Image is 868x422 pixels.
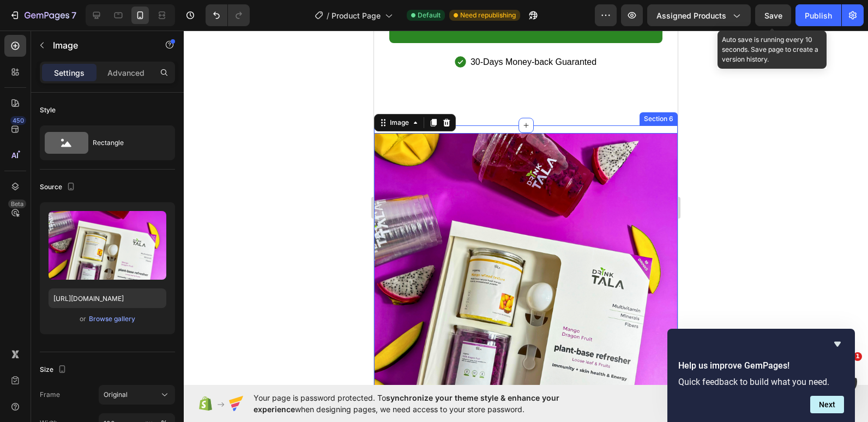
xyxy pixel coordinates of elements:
div: Size [40,363,69,377]
button: Hide survey [831,337,844,351]
div: Help us improve GemPages! [678,337,844,413]
p: Quick feedback to build what you need. [678,377,844,387]
span: synchronize your theme style & enhance your experience [254,393,559,414]
button: Browse gallery [88,314,136,324]
div: 450 [10,116,26,125]
button: Assigned Products [647,4,751,26]
button: Publish [795,4,841,26]
iframe: Design area [374,31,678,385]
button: 7 [4,4,81,26]
span: / [327,10,329,21]
img: preview-image [49,211,166,280]
span: Your page is password protected. To when designing pages, we need access to your store password. [254,392,602,415]
h2: Help us improve GemPages! [678,359,844,372]
span: Default [418,10,441,20]
label: Frame [40,390,60,400]
p: 7 [71,9,76,22]
button: Original [99,385,175,405]
div: Style [40,105,56,115]
button: Save [755,4,791,26]
p: Image [53,39,146,52]
button: Next question [810,396,844,413]
input: https://example.com/image.jpg [49,288,166,308]
div: Publish [805,10,832,21]
span: Need republishing [460,10,516,20]
span: Assigned Products [656,10,726,21]
p: Advanced [107,67,144,79]
span: Original [104,390,128,400]
p: Settings [54,67,85,79]
div: Beta [8,200,26,208]
div: Browse gallery [89,314,135,324]
span: or [80,312,86,325]
div: Undo/Redo [206,4,250,26]
span: Product Page [331,10,381,21]
div: Source [40,180,77,195]
span: Save [764,11,782,20]
div: Rectangle [93,130,159,155]
span: 1 [853,352,862,361]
